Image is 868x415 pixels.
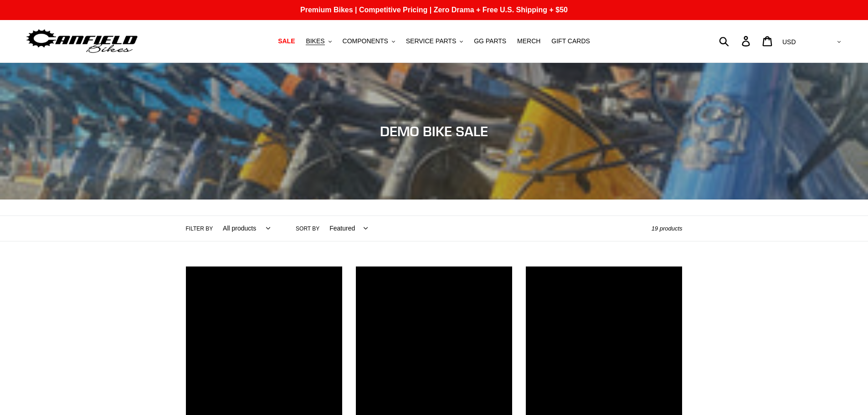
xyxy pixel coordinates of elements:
a: SALE [273,35,299,47]
a: MERCH [513,35,545,47]
img: Canfield Bikes [25,27,139,56]
a: GG PARTS [469,35,511,47]
span: COMPONENTS [343,37,388,45]
span: 19 products [652,225,683,232]
span: SERVICE PARTS [406,37,456,45]
label: Sort by [296,225,319,233]
span: DEMO BIKE SALE [380,123,488,139]
span: BIKES [306,37,324,45]
label: Filter by [186,225,213,233]
span: SALE [278,37,295,45]
span: MERCH [517,37,540,45]
input: Search [724,31,747,51]
span: GIFT CARDS [551,37,590,45]
button: SERVICE PARTS [401,35,467,47]
button: COMPONENTS [338,35,400,47]
a: GIFT CARDS [547,35,595,47]
button: BIKES [301,35,336,47]
span: GG PARTS [474,37,506,45]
